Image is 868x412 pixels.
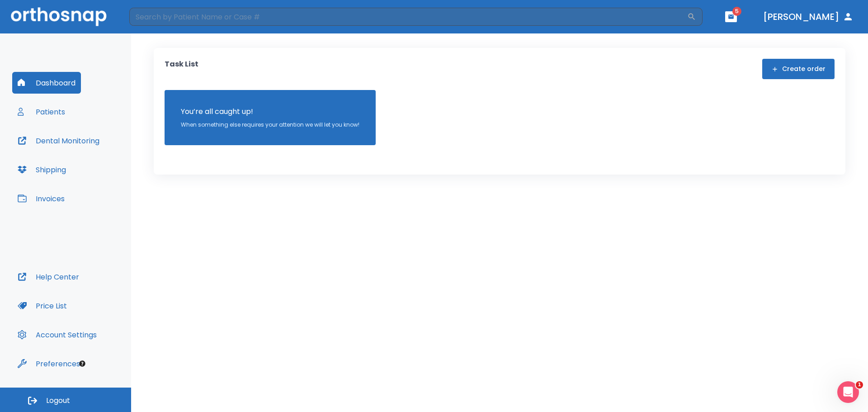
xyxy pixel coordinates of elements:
[759,9,857,25] button: [PERSON_NAME]
[12,266,85,288] button: Help Center
[12,130,105,152] button: Dental Monitoring
[12,295,72,317] button: Price List
[46,396,70,406] span: Logout
[12,101,71,123] button: Patients
[732,7,741,16] span: 5
[11,7,107,26] img: Orthosnap
[837,381,859,403] iframe: Intercom live chat
[129,8,687,26] input: Search by Patient Name or Case #
[181,106,359,117] p: You’re all caught up!
[856,381,863,388] span: 1
[78,360,86,368] div: Tooltip anchor
[12,353,85,374] button: Preferences
[12,188,70,209] button: Invoices
[181,121,359,129] p: When something else requires your attention we will let you know!
[12,159,71,180] button: Shipping
[12,324,102,346] button: Account Settings
[165,59,198,79] p: Task List
[12,72,81,94] button: Dashboard
[762,59,835,79] button: Create order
